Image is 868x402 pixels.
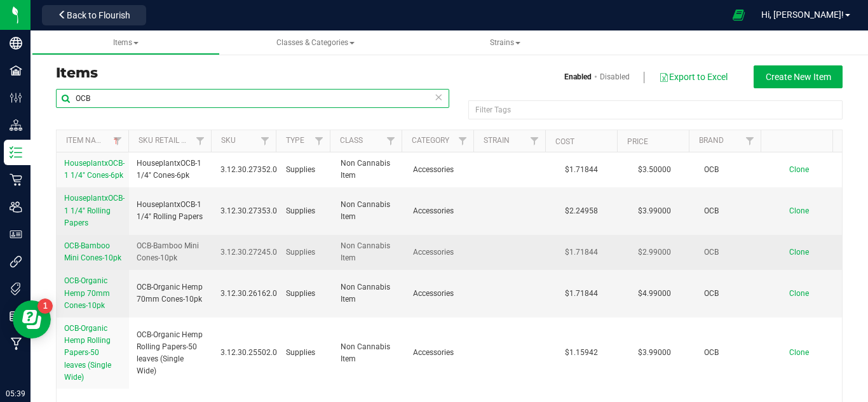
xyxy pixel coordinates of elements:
[632,202,677,220] span: $3.99000
[137,157,205,182] span: HouseplantxOCB-1 1/4" Cones-6pk
[704,164,761,176] span: OCB
[10,91,22,104] inline-svg: Configuration
[704,288,761,300] span: OCB
[137,199,205,223] span: HouseplantxOCB-1 1/4" Rolling Papers
[286,288,325,300] span: Supplies
[286,136,304,145] a: Type
[627,137,648,146] a: Price
[789,348,809,357] span: Clone
[286,205,325,217] span: Supplies
[286,164,325,176] span: Supplies
[113,38,139,47] span: Items
[632,285,677,303] span: $4.99000
[724,3,753,27] span: Open Ecommerce Menu
[137,281,205,305] span: OCB-Organic Hemp 70mm Cones-10pk
[452,130,473,152] a: Filter
[341,240,398,264] span: Non Cannabis Item
[789,165,822,174] a: Clone
[137,240,205,264] span: OCB-Bamboo Mini Cones-10pk
[64,192,125,229] a: HouseplantxOCB-1 1/4" Rolling Papers
[559,243,604,262] span: $1.71844
[341,281,398,305] span: Non Cannabis Item
[789,289,809,298] span: Clone
[789,248,809,257] span: Clone
[13,300,51,338] iframe: Resource center
[66,136,121,145] a: Item Name
[789,289,822,298] a: Clone
[658,66,728,88] button: Export to Excel
[64,240,121,264] a: OCB-Bamboo Mini Cones-10pk
[286,246,325,258] span: Supplies
[64,241,121,262] span: OCB-Bamboo Mini Cones-10pk
[559,202,604,220] span: $2.24958
[220,347,277,359] span: 3.12.30.25502.0
[10,146,22,159] inline-svg: Inventory
[699,136,724,145] a: Brand
[412,136,449,145] a: Category
[704,347,761,359] span: OCB
[308,130,329,152] a: Filter
[64,157,125,182] a: HouseplantxOCB-1 1/4" Cones-6pk
[413,205,470,217] span: Accessories
[190,130,211,152] a: Filter
[559,344,604,362] span: $1.15942
[10,228,22,241] inline-svg: User Roles
[64,323,121,384] a: OCB-Organic Hemp Rolling Papers-50 leaves (Single Wide)
[139,136,234,145] a: Sku Retail Display Name
[107,130,128,152] a: Filter
[37,298,53,314] iframe: Resource center unread badge
[704,205,761,217] span: OCB
[64,275,121,312] a: OCB-Organic Hemp 70mm Cones-10pk
[64,276,110,309] span: OCB-Organic Hemp 70mm Cones-10pk
[789,206,809,215] span: Clone
[220,164,277,176] span: 3.12.30.27352.0
[10,337,22,350] inline-svg: Manufacturing
[137,329,205,378] span: OCB-Organic Hemp Rolling Papers-50 leaves (Single Wide)
[754,65,843,88] button: Create New Item
[632,243,677,262] span: $2.99000
[10,119,22,131] inline-svg: Distribution
[341,157,398,182] span: Non Cannabis Item
[56,65,440,81] h3: Items
[564,71,592,83] a: Enabled
[10,64,22,77] inline-svg: Facilities
[255,130,276,152] a: Filter
[10,201,22,213] inline-svg: Users
[42,5,146,25] button: Back to Flourish
[740,130,761,152] a: Filter
[413,164,470,176] span: Accessories
[789,348,822,357] a: Clone
[10,173,22,186] inline-svg: Retail
[64,324,111,382] span: OCB-Organic Hemp Rolling Papers-50 leaves (Single Wide)
[64,194,125,227] span: HouseplantxOCB-1 1/4" Rolling Papers
[10,255,22,268] inline-svg: Integrations
[704,246,761,258] span: OCB
[10,37,22,50] inline-svg: Company
[766,72,831,82] span: Create New Item
[56,89,449,108] input: Search Item Name, SKU Retail Name, or Part Number
[221,136,236,145] a: SKU
[220,288,277,300] span: 3.12.30.26162.0
[413,246,470,258] span: Accessories
[286,347,325,359] span: Supplies
[632,161,677,179] span: $3.50000
[559,285,604,303] span: $1.71844
[220,205,277,217] span: 3.12.30.27353.0
[559,161,604,179] span: $1.71844
[490,38,520,47] span: Strains
[220,246,277,258] span: 3.12.30.27245.0
[434,89,443,105] span: Clear
[381,130,402,152] a: Filter
[789,165,809,174] span: Clone
[10,283,22,295] inline-svg: Tags
[64,159,125,180] span: HouseplantxOCB-1 1/4" Cones-6pk
[413,347,470,359] span: Accessories
[341,341,398,365] span: Non Cannabis Item
[761,10,844,20] span: Hi, [PERSON_NAME]!
[484,136,510,145] a: Strain
[10,310,22,323] inline-svg: Reports
[632,344,677,362] span: $3.99000
[67,10,130,20] span: Back to Flourish
[341,199,398,223] span: Non Cannabis Item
